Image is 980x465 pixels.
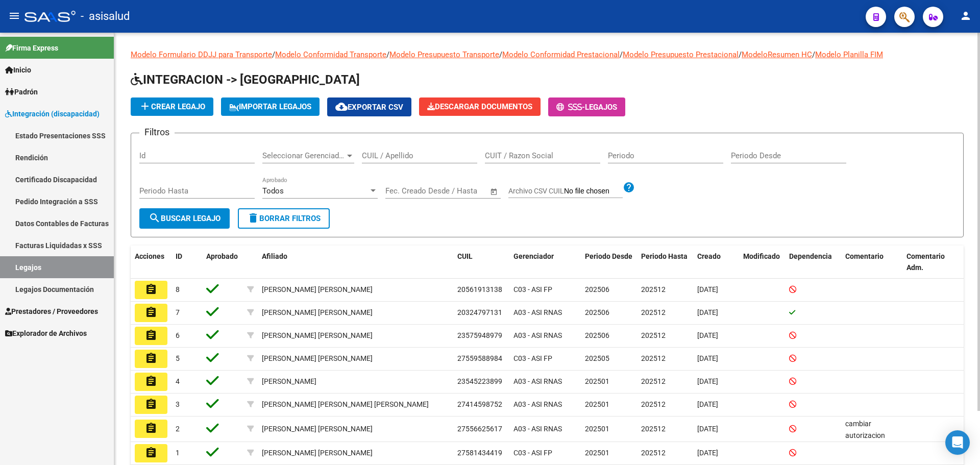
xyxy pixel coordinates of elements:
[262,186,284,195] span: Todos
[327,97,411,116] button: Exportar CSV
[176,400,180,408] span: 3
[513,331,562,339] span: A03 - ASI RNAS
[176,449,180,457] span: 1
[457,252,473,260] span: CUIL
[906,252,945,272] span: Comentario Adm.
[457,400,502,408] span: 27414598752
[513,425,562,433] span: A03 - ASI RNAS
[139,208,230,229] button: Buscar Legajo
[238,208,330,229] button: Borrar Filtros
[262,353,373,364] div: [PERSON_NAME] [PERSON_NAME]
[641,308,666,316] span: 202512
[845,420,895,451] span: cambiar autorizacion (logo osepjana)
[548,97,625,116] button: -Legajos
[457,354,502,362] span: 27559588984
[262,151,345,160] span: Seleccionar Gerenciador
[457,425,502,433] span: 27556625617
[139,125,175,139] h3: Filtros
[262,284,373,296] div: [PERSON_NAME] [PERSON_NAME]
[697,449,718,457] span: [DATE]
[176,377,180,385] span: 4
[457,331,502,339] span: 23575948979
[739,246,785,279] datatable-header-cell: Modificado
[176,308,180,316] span: 7
[335,101,348,113] mat-icon: cloud_download
[641,331,666,339] span: 202512
[176,285,180,293] span: 8
[693,246,739,279] datatable-header-cell: Creado
[436,186,485,195] input: Fecha fin
[513,308,562,316] span: A03 - ASI RNAS
[509,246,581,279] datatable-header-cell: Gerenciador
[697,400,718,408] span: [DATE]
[139,102,205,111] span: Crear Legajo
[585,103,617,112] span: Legajos
[176,252,182,260] span: ID
[697,331,718,339] span: [DATE]
[5,108,100,119] span: Integración (discapacidad)
[176,425,180,433] span: 2
[641,400,666,408] span: 202512
[262,423,373,435] div: [PERSON_NAME] [PERSON_NAME]
[697,425,718,433] span: [DATE]
[513,285,552,293] span: C03 - ASI FP
[585,331,609,339] span: 202506
[457,308,502,316] span: 20324797131
[513,377,562,385] span: A03 - ASI RNAS
[502,50,620,59] a: Modelo Conformidad Prestacional
[145,422,157,434] mat-icon: assignment
[135,252,164,260] span: Acciones
[275,50,386,59] a: Modelo Conformidad Transporte
[145,447,157,459] mat-icon: assignment
[742,50,812,59] a: ModeloResumen HC
[5,328,87,339] span: Explorador de Archivos
[5,42,58,54] span: Firma Express
[508,187,564,195] span: Archivo CSV CUIL
[262,252,287,260] span: Afiliado
[457,377,502,385] span: 23545223899
[247,214,321,223] span: Borrar Filtros
[258,246,453,279] datatable-header-cell: Afiliado
[743,252,780,260] span: Modificado
[389,50,499,59] a: Modelo Presupuesto Transporte
[202,246,243,279] datatable-header-cell: Aprobado
[815,50,883,59] a: Modelo Planilla FIM
[564,187,623,196] input: Archivo CSV CUIL
[585,354,609,362] span: 202505
[149,214,220,223] span: Buscar Legajo
[145,398,157,410] mat-icon: assignment
[8,10,20,22] mat-icon: menu
[697,252,721,260] span: Creado
[789,252,832,260] span: Dependencia
[419,97,541,116] button: Descargar Documentos
[457,285,502,293] span: 20561913138
[902,246,964,279] datatable-header-cell: Comentario Adm.
[262,307,373,319] div: [PERSON_NAME] [PERSON_NAME]
[247,212,259,224] mat-icon: delete
[845,252,884,260] span: Comentario
[623,181,635,193] mat-icon: help
[585,285,609,293] span: 202506
[262,376,316,387] div: [PERSON_NAME]
[145,329,157,341] mat-icon: assignment
[637,246,693,279] datatable-header-cell: Periodo Hasta
[585,425,609,433] span: 202501
[176,331,180,339] span: 6
[585,308,609,316] span: 202506
[171,246,202,279] datatable-header-cell: ID
[488,186,500,198] button: Open calendar
[385,186,427,195] input: Fecha inicio
[641,354,666,362] span: 202512
[145,352,157,364] mat-icon: assignment
[221,97,320,116] button: IMPORTAR LEGAJOS
[513,252,554,260] span: Gerenciador
[131,97,213,116] button: Crear Legajo
[81,5,130,28] span: - asisalud
[262,399,429,410] div: [PERSON_NAME] [PERSON_NAME] [PERSON_NAME]
[139,100,151,112] mat-icon: add
[623,50,739,59] a: Modelo Presupuesto Prestacional
[5,64,31,76] span: Inicio
[229,102,311,111] span: IMPORTAR LEGAJOS
[697,285,718,293] span: [DATE]
[641,285,666,293] span: 202512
